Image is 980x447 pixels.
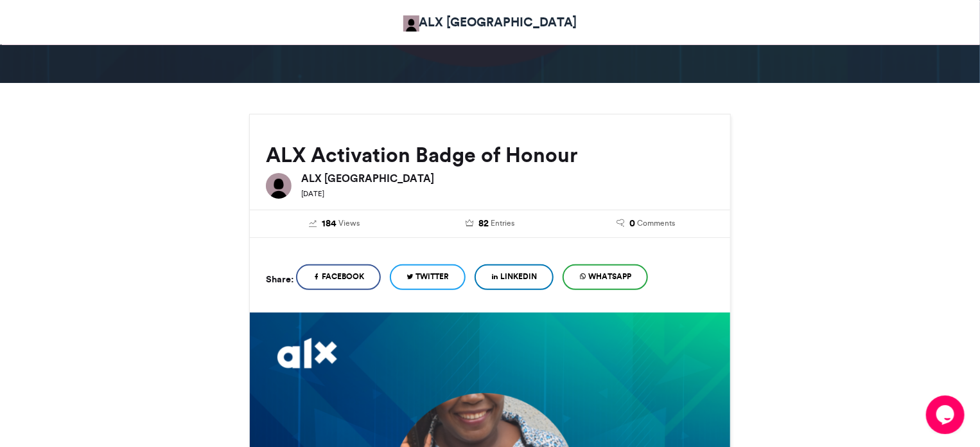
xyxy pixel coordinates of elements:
[491,217,514,229] span: Entries
[422,217,559,231] a: 82 Entries
[500,271,537,282] span: LinkedIn
[637,217,675,229] span: Comments
[478,217,489,231] span: 82
[266,271,293,287] h5: Share:
[301,189,324,198] small: [DATE]
[403,15,419,32] img: ALX Africa
[403,13,577,32] a: ALX [GEOGRAPHIC_DATA]
[296,264,381,290] a: Facebook
[390,264,466,290] a: Twitter
[301,173,714,183] h6: ALX [GEOGRAPHIC_DATA]
[266,143,714,167] h2: ALX Activation Badge of Honour
[563,264,648,290] a: WhatsApp
[338,217,360,229] span: Views
[588,271,631,282] span: WhatsApp
[475,264,554,290] a: LinkedIn
[629,217,635,231] span: 0
[416,271,449,282] span: Twitter
[322,271,364,282] span: Facebook
[322,217,337,231] span: 184
[577,217,714,231] a: 0 Comments
[266,217,403,231] a: 184 Views
[926,396,967,434] iframe: chat widget
[266,173,292,199] img: ALX Africa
